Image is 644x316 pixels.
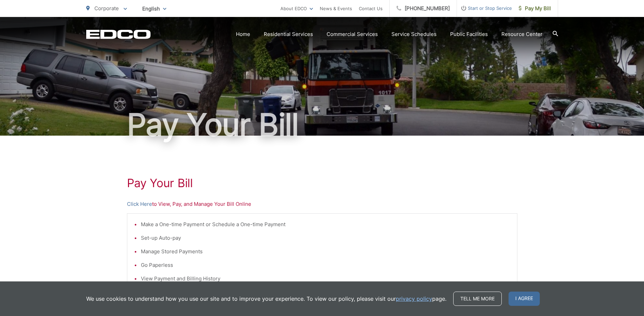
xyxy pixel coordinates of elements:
[280,4,313,13] a: About EDCO
[327,30,378,38] a: Commercial Services
[141,261,510,269] li: Go Paperless
[86,29,151,39] a: EDCD logo. Return to the homepage.
[141,234,510,242] li: Set-up Auto-pay
[141,248,510,256] li: Manage Stored Payments
[127,200,517,208] p: to View, Pay, and Manage Your Bill Online
[141,220,510,229] li: Make a One-time Payment or Schedule a One-time Payment
[396,295,432,303] a: privacy policy
[320,4,352,13] a: News & Events
[236,30,250,38] a: Home
[94,5,119,12] span: Corporate
[453,292,502,306] a: Tell me more
[501,30,542,38] a: Resource Center
[127,200,152,208] a: Click Here
[450,30,488,38] a: Public Facilities
[264,30,313,38] a: Residential Services
[86,295,446,303] p: We use cookies to understand how you use our site and to improve your experience. To view our pol...
[127,176,517,190] h1: Pay Your Bill
[509,292,540,306] span: I agree
[391,30,437,38] a: Service Schedules
[519,4,551,13] span: Pay My Bill
[141,275,510,283] li: View Payment and Billing History
[137,3,171,15] span: English
[86,108,558,142] h1: Pay Your Bill
[359,4,383,13] a: Contact Us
